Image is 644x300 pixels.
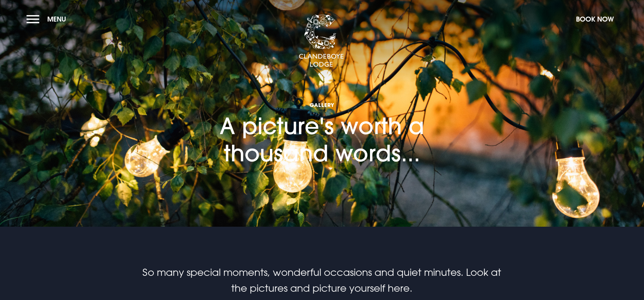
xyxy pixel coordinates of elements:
p: So many special moments, wonderful occasions and quiet minutes. Look at the pictures and picture ... [142,264,502,296]
button: Menu [26,11,70,27]
span: Gallery [171,101,473,108]
h1: A picture's worth a thousand words... [171,64,473,166]
button: Book Now [572,11,618,27]
span: Menu [47,15,66,23]
img: Clandeboye Lodge [299,15,344,68]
